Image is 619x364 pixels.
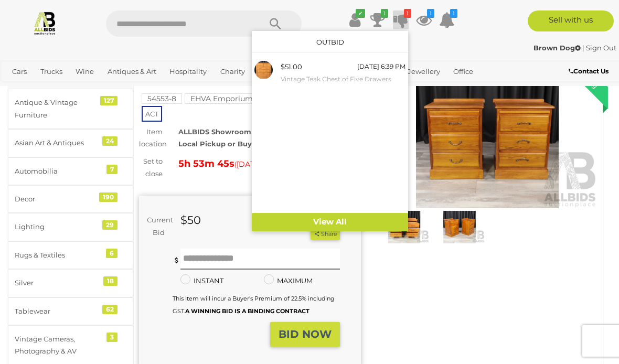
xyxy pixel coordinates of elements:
[569,66,611,77] a: Contact Us
[252,213,408,231] a: View All
[582,44,584,52] span: |
[8,80,38,98] a: Sports
[254,61,273,79] img: 54573-1a.jpg
[449,63,477,80] a: Office
[71,63,98,80] a: Wine
[103,63,161,80] a: Antiques & Art
[404,9,411,18] i: 1
[36,63,67,80] a: Trucks
[381,9,388,18] i: 1
[356,9,365,18] i: ✔
[370,10,386,29] a: 1
[533,44,582,52] a: Brown Dog
[439,10,455,29] a: 1
[357,61,405,72] div: [DATE] 6:39 PM
[347,10,362,29] a: ✔
[416,10,432,29] a: 1
[427,9,434,18] i: 1
[249,10,302,37] button: Search
[586,44,616,52] a: Sign Out
[569,67,609,75] b: Contact Us
[252,58,408,87] a: $51.00 [DATE] 6:39 PM Vintage Teak Chest of Five Drawers
[316,38,344,46] a: Outbid
[33,10,57,35] img: Allbids.com.au
[281,73,405,85] small: Vintage Teak Chest of Five Drawers
[8,63,31,80] a: Cars
[281,61,302,73] div: $51.00
[533,44,581,52] strong: Brown Dog
[403,63,444,80] a: Jewellery
[165,63,211,80] a: Hospitality
[43,80,126,98] a: [GEOGRAPHIC_DATA]
[528,10,614,31] a: Sell with us
[393,10,409,29] a: 1
[216,63,249,80] a: Charity
[450,9,457,18] i: 1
